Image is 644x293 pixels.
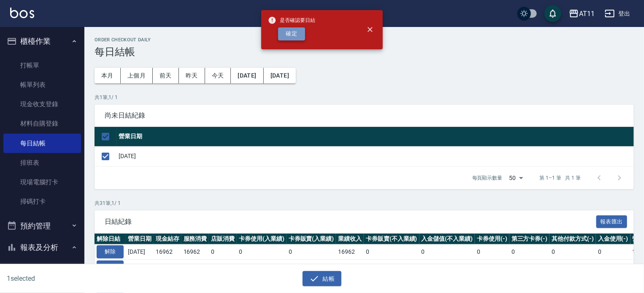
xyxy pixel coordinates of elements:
button: 解除 [97,261,124,274]
a: 排班表 [3,153,81,172]
button: 結帳 [303,271,342,287]
a: 報表目錄 [3,262,81,281]
h6: 1 selected [7,273,160,284]
p: 共 1 筆, 1 / 1 [95,94,634,101]
td: 0 [287,260,336,275]
button: 昨天 [179,68,205,83]
a: 每日結帳 [3,134,81,153]
p: 每頁顯示數量 [472,174,503,182]
th: 入金儲值(不入業績) [419,234,475,245]
button: [DATE] [231,68,263,83]
a: 現場電腦打卡 [3,172,81,192]
button: 本月 [95,68,121,83]
button: 前天 [153,68,179,83]
button: AT11 [566,5,598,22]
td: 0 [475,260,509,275]
div: AT11 [579,8,595,19]
button: 櫃檯作業 [3,30,81,52]
span: 是否確認要日結 [268,16,315,24]
h3: 每日結帳 [95,46,634,58]
td: 0 [364,245,419,260]
th: 營業日期 [126,234,154,245]
img: Logo [10,8,34,18]
td: [DATE] [116,146,634,166]
div: 50 [506,167,526,189]
button: 上個月 [121,68,153,83]
th: 卡券使用(入業績) [237,234,287,245]
th: 營業日期 [116,127,634,147]
td: [DATE] [126,245,154,260]
a: 掃碼打卡 [3,192,81,211]
td: 0 [419,260,475,275]
td: 0 [237,260,287,275]
td: 0 [596,260,630,275]
th: 服務消費 [181,234,209,245]
td: 24731 [181,260,209,275]
td: 0 [475,245,509,260]
td: 16962 [336,245,364,260]
button: 登出 [601,6,634,22]
td: 0 [549,260,596,275]
button: 解除 [97,245,124,258]
th: 第三方卡券(-) [509,234,550,245]
td: 16962 [154,245,181,260]
a: 現金收支登錄 [3,94,81,114]
th: 卡券販賣(不入業績) [364,234,419,245]
td: 0 [209,245,237,260]
td: 0 [364,260,419,275]
a: 報表匯出 [596,217,628,225]
button: close [361,20,379,39]
th: 卡券販賣(入業績) [287,234,336,245]
button: 確定 [278,27,305,40]
td: 16962 [181,245,209,260]
th: 業績收入 [336,234,364,245]
td: [DATE] [126,260,154,275]
td: 0 [596,245,630,260]
th: 卡券使用(-) [475,234,509,245]
span: 日結紀錄 [105,218,596,226]
a: 帳單列表 [3,75,81,94]
th: 解除日結 [95,234,126,245]
button: 今天 [205,68,231,83]
button: save [544,5,561,22]
span: 尚未日結紀錄 [105,111,624,120]
button: 報表及分析 [3,237,81,258]
th: 入金使用(-) [596,234,630,245]
a: 材料自購登錄 [3,114,81,133]
td: 0 [419,245,475,260]
td: 24731 [336,260,364,275]
h2: Order checkout daily [95,37,634,43]
button: [DATE] [264,68,296,83]
a: 打帳單 [3,56,81,75]
td: 0 [287,245,336,260]
th: 店販消費 [209,234,237,245]
button: 報表匯出 [596,215,628,228]
td: 0 [237,245,287,260]
th: 現金結存 [154,234,181,245]
td: 0 [549,245,596,260]
td: 0 [509,260,550,275]
p: 第 1–1 筆 共 1 筆 [540,174,581,182]
button: 預約管理 [3,215,81,237]
p: 共 31 筆, 1 / 1 [95,199,634,207]
td: 0 [509,245,550,260]
td: 24731 [154,260,181,275]
td: 0 [209,260,237,275]
th: 其他付款方式(-) [549,234,596,245]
